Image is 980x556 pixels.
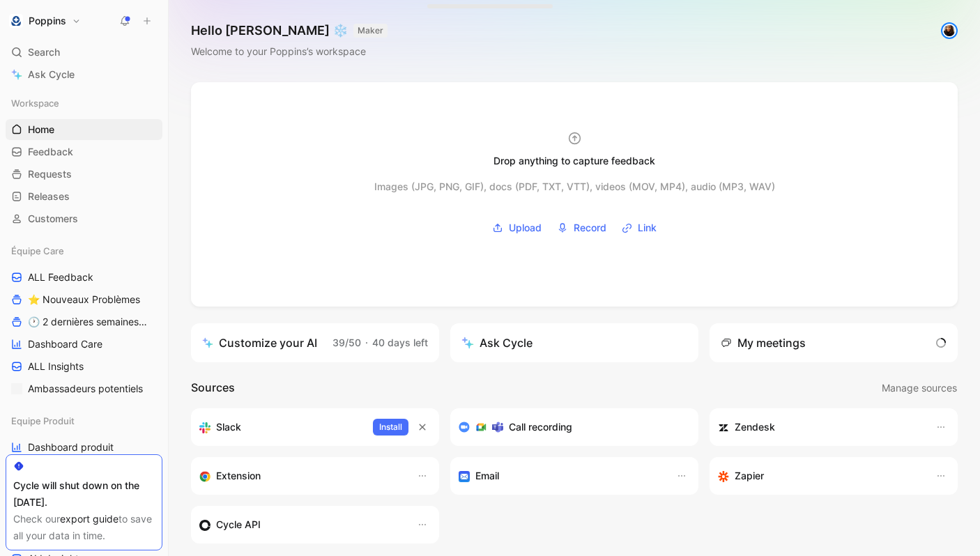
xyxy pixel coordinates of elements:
div: Sync customers and create docs [718,419,921,435]
button: MAKER [353,24,388,38]
div: Sync customers & send feedback from custom sources. Get inspired by our favorite use case [199,516,403,533]
span: ALL Feedback [28,270,93,284]
h2: Sources [191,379,235,397]
span: Releases [28,190,70,203]
h3: Slack [216,419,241,435]
button: Manage sources [881,379,958,397]
button: Link [617,217,661,238]
div: Forward emails to your feedback inbox [459,468,662,484]
button: Upload [487,217,546,238]
a: ALL Insights [6,356,162,377]
div: Search [6,42,162,63]
button: Record [552,217,611,238]
span: Workspace [11,96,59,110]
a: Ambassadeurs potentiels [6,378,162,399]
div: Capture feedback from thousands of sources with Zapier (survey results, recordings, sheets, etc). [718,468,921,484]
div: My meetings [721,334,806,351]
span: ⭐ Nouveaux Problèmes [28,293,140,307]
span: Equipe Produit [11,414,75,428]
button: Ask Cycle [450,323,698,362]
span: Home [28,123,54,137]
a: Releases [6,186,162,207]
span: Manage sources [882,380,957,396]
div: Welcome to your Poppins’s workspace [191,43,388,60]
a: Dashboard Care [6,334,162,355]
div: Customize your AI [202,334,317,351]
span: Search [28,44,60,61]
a: ⭐ Nouveaux Problèmes [6,289,162,310]
span: Ask Cycle [28,66,75,83]
div: Équipe Care [6,240,162,261]
span: 39/50 [332,337,361,348]
span: Ambassadeurs potentiels [28,382,143,396]
div: Ask Cycle [461,334,533,351]
a: export guide [60,513,118,525]
span: ALL Insights [28,360,84,373]
span: Install [379,420,402,434]
h3: Zendesk [735,419,775,435]
div: Record & transcribe meetings from Zoom, Meet & Teams. [459,419,679,435]
h3: Extension [216,468,261,484]
div: Workspace [6,93,162,114]
h3: Call recording [509,419,572,435]
a: Ask Cycle [6,64,162,85]
a: ALL Feedback [6,267,162,288]
span: Requests [28,167,72,181]
span: Link [638,219,657,236]
a: Feedback [6,141,162,162]
h1: Poppins [29,15,66,27]
div: Equipe Produit [6,410,162,431]
div: Sync your customers, send feedback and get updates in Slack [199,419,362,435]
button: Install [373,419,408,435]
h3: Email [475,468,499,484]
h3: Cycle API [216,516,261,533]
span: 🕐 2 dernières semaines - Occurences [28,315,147,329]
div: Check our to save all your data in time. [13,511,155,544]
img: avatar [942,24,956,38]
span: Upload [509,219,542,236]
a: Requests [6,164,162,185]
div: Drop anything to capture feedback [493,153,655,169]
span: Feedback [28,145,73,159]
span: 40 days left [372,337,428,348]
a: Home [6,119,162,140]
div: Équipe CareALL Feedback⭐ Nouveaux Problèmes🕐 2 dernières semaines - OccurencesDashboard CareALL I... [6,240,162,399]
span: Dashboard Care [28,337,102,351]
a: Dashboard produit [6,437,162,458]
img: Poppins [9,14,23,28]
span: Équipe Care [11,244,64,258]
div: Capture feedback from anywhere on the web [199,468,403,484]
span: Record [574,219,606,236]
div: Cycle will shut down on the [DATE]. [13,477,155,511]
span: Customers [28,212,78,226]
span: · [365,337,368,348]
a: 🕐 2 dernières semaines - Occurences [6,311,162,332]
div: Images (JPG, PNG, GIF), docs (PDF, TXT, VTT), videos (MOV, MP4), audio (MP3, WAV) [374,178,775,195]
a: Customers [6,208,162,229]
button: PoppinsPoppins [6,11,84,31]
h1: Hello [PERSON_NAME] ❄️ [191,22,388,39]
a: Customize your AI39/50·40 days left [191,323,439,362]
span: Dashboard produit [28,440,114,454]
h3: Zapier [735,468,764,484]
